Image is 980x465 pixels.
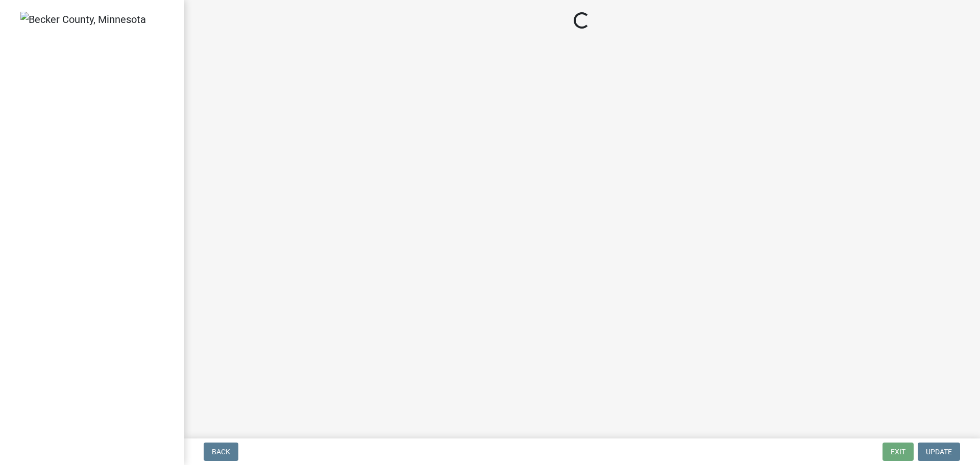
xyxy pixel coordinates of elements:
[883,443,914,461] button: Exit
[926,448,952,456] span: Update
[204,443,238,461] button: Back
[20,12,146,27] img: Becker County, Minnesota
[918,443,960,461] button: Update
[212,448,230,456] span: Back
